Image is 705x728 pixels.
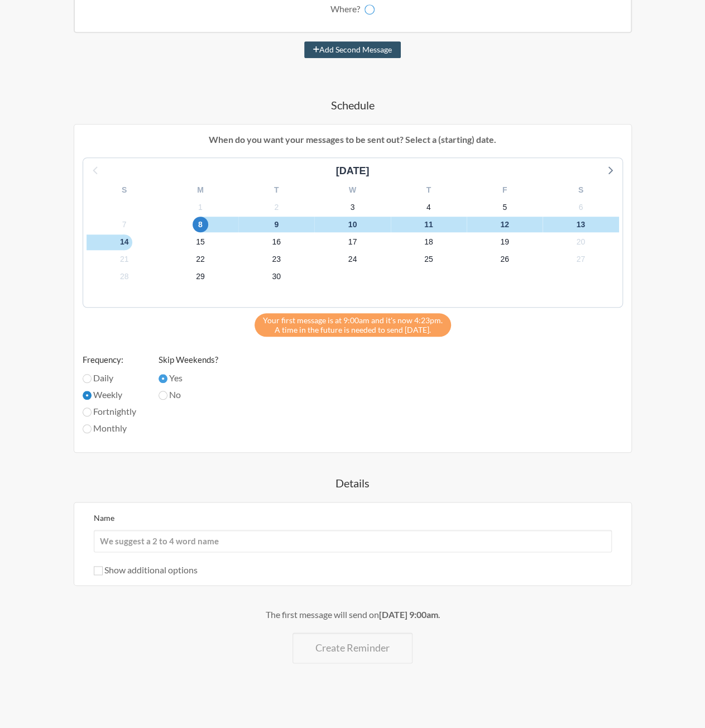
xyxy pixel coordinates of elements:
[497,234,512,250] span: Sunday, October 19, 2025
[117,234,132,250] span: Tuesday, October 14, 2025
[87,181,162,199] div: S
[573,199,588,215] span: Monday, October 6, 2025
[391,181,467,199] div: T
[543,181,618,199] div: S
[83,408,92,416] input: Fortnightly
[268,252,284,267] span: Thursday, October 23, 2025
[117,252,132,267] span: Tuesday, October 21, 2025
[467,181,543,199] div: F
[33,608,672,621] div: The first message will send on .
[159,374,167,383] input: Yes
[268,217,284,232] span: Thursday, October 9, 2025
[314,181,390,199] div: W
[421,199,437,215] span: Saturday, October 4, 2025
[94,564,198,575] label: Show additional options
[268,269,284,285] span: Thursday, October 30, 2025
[193,199,208,215] span: Wednesday, October 1, 2025
[83,388,136,401] label: Weekly
[33,475,672,491] h4: Details
[193,217,208,232] span: Wednesday, October 8, 2025
[497,252,512,267] span: Sunday, October 26, 2025
[117,217,132,232] span: Tuesday, October 7, 2025
[573,234,588,250] span: Monday, October 20, 2025
[344,234,360,250] span: Friday, October 17, 2025
[332,164,374,179] div: [DATE]
[94,530,612,552] input: We suggest a 2 to 4 word name
[268,234,284,250] span: Thursday, October 16, 2025
[117,269,132,285] span: Tuesday, October 28, 2025
[159,388,218,401] label: No
[83,424,92,433] input: Monthly
[162,181,238,199] div: M
[94,513,114,523] label: Name
[304,41,401,58] button: Add Second Message
[268,199,284,215] span: Thursday, October 2, 2025
[193,269,208,285] span: Wednesday, October 29, 2025
[238,181,314,199] div: T
[159,353,218,366] label: Skip Weekends?
[379,609,438,620] strong: [DATE] 9:00am
[497,199,512,215] span: Sunday, October 5, 2025
[33,97,672,113] h4: Schedule
[83,133,623,146] p: When do you want your messages to be sent out? Select a (starting) date.
[421,234,437,250] span: Saturday, October 18, 2025
[83,391,92,400] input: Weekly
[83,422,136,435] label: Monthly
[255,313,451,337] div: A time in the future is needed to send [DATE].
[94,566,103,575] input: Show additional options
[159,391,167,400] input: No
[83,405,136,418] label: Fortnightly
[344,217,360,232] span: Friday, October 10, 2025
[421,217,437,232] span: Saturday, October 11, 2025
[573,217,588,232] span: Monday, October 13, 2025
[292,633,413,663] button: Create Reminder
[83,371,136,385] label: Daily
[83,374,92,383] input: Daily
[497,217,512,232] span: Sunday, October 12, 2025
[83,353,136,366] label: Frequency:
[263,315,443,325] span: Your first message is at 9:00am and it's now 4:23pm.
[573,252,588,267] span: Monday, October 27, 2025
[193,252,208,267] span: Wednesday, October 22, 2025
[344,252,360,267] span: Friday, October 24, 2025
[193,234,208,250] span: Wednesday, October 15, 2025
[344,199,360,215] span: Friday, October 3, 2025
[159,371,218,385] label: Yes
[421,252,437,267] span: Saturday, October 25, 2025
